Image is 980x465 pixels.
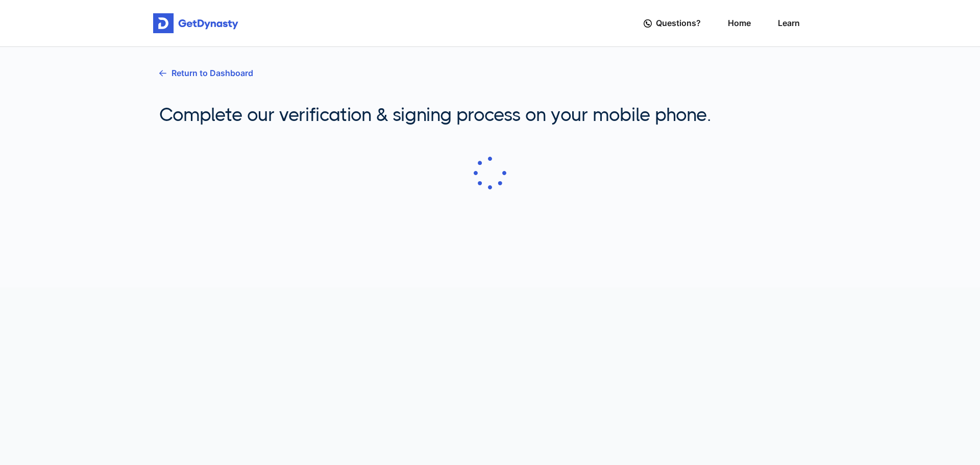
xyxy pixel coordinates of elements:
img: go back icon [159,70,166,77]
h2: Complete our verification & signing process on your mobile phone. [159,104,821,126]
a: Questions? [644,9,701,38]
span: Questions? [656,14,701,33]
a: Return to Dashboard [159,60,253,86]
a: Learn [778,9,800,38]
img: Get started for free with Dynasty Trust Company [153,13,238,34]
a: Home [728,9,751,38]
